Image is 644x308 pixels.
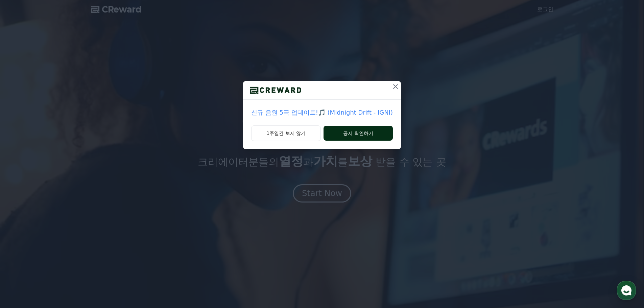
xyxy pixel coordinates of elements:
span: 홈 [21,224,25,230]
a: 대화 [45,214,87,231]
button: 1주일간 보지 않기 [251,125,321,141]
a: 설정 [87,214,130,231]
a: 신규 음원 5곡 업데이트!🎵 (Midnight Drift - IGNI) [251,108,393,117]
button: 공지 확인하기 [324,126,393,141]
span: 설정 [104,224,113,230]
span: 대화 [62,225,70,230]
a: 홈 [2,214,45,231]
img: logo [243,85,308,95]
